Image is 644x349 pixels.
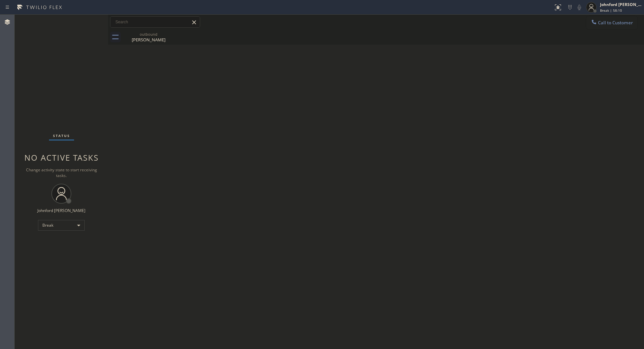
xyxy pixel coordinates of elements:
[600,8,622,13] span: Break | 58:10
[123,30,174,45] div: Jorge Gomez
[600,2,642,7] div: Johnford [PERSON_NAME]
[26,167,97,178] span: Change activity state to start receiving tasks.
[38,220,85,231] div: Break
[24,152,99,163] span: No active tasks
[598,20,633,26] span: Call to Customer
[37,208,85,213] div: Johnford [PERSON_NAME]
[586,16,637,29] button: Call to Customer
[575,3,584,12] button: Mute
[110,17,200,27] input: Search
[123,37,174,43] div: [PERSON_NAME]
[53,133,70,138] span: Status
[123,32,174,37] div: outbound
